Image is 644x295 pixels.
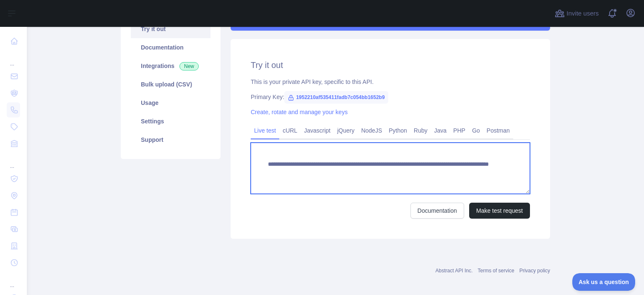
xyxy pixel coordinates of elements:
a: Javascript [301,124,334,137]
a: Usage [131,94,210,112]
span: 1952210af535411fadb7c054bb1652b9 [284,91,388,104]
a: NodeJS [358,124,385,137]
a: Documentation [410,203,464,219]
h2: Try it out [251,59,530,71]
span: Invite users [566,9,599,18]
iframe: Toggle Customer Support [572,273,636,291]
a: Settings [131,112,210,131]
div: This is your private API key, specific to this API. [251,78,530,86]
a: Live test [251,124,279,137]
a: jQuery [334,124,358,137]
a: Documentation [131,38,210,57]
a: Go [469,124,483,137]
div: ... [7,50,20,67]
a: Bulk upload (CSV) [131,75,210,94]
a: Java [431,124,450,137]
a: Support [131,131,210,149]
div: ... [7,153,20,170]
div: ... [7,272,20,289]
a: cURL [279,124,301,137]
a: Postman [483,124,513,137]
a: PHP [450,124,469,137]
button: Invite users [553,7,600,20]
span: New [179,62,199,70]
a: Privacy policy [519,268,550,274]
div: Primary Key: [251,93,530,101]
a: Create, rotate and manage your keys [251,109,348,115]
a: Abstract API Inc. [436,268,473,274]
a: Integrations New [131,57,210,75]
a: Ruby [410,124,431,137]
a: Terms of service [478,268,514,274]
a: Python [385,124,410,137]
button: Make test request [469,203,530,219]
a: Try it out [131,20,210,38]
